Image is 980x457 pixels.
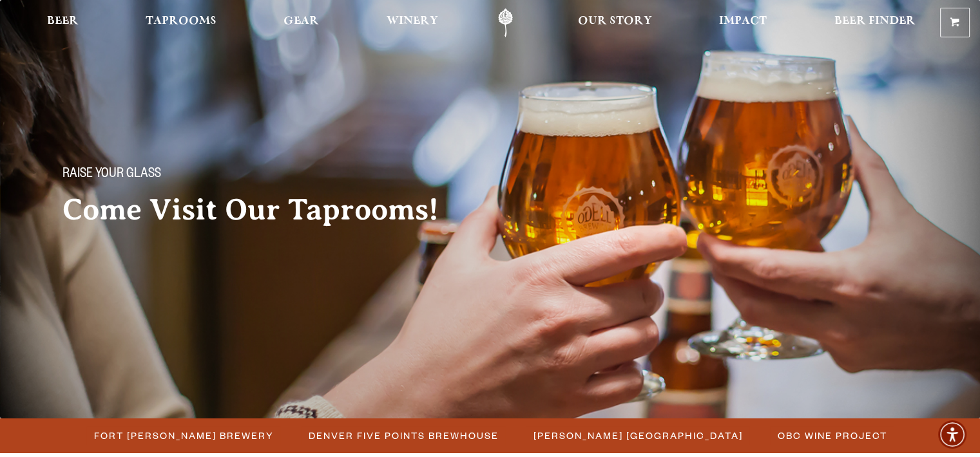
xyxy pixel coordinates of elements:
[86,426,280,445] a: Fort [PERSON_NAME] Brewery
[39,8,87,37] a: Beer
[578,16,652,26] span: Our Story
[62,194,465,226] h2: Come Visit Our Taprooms!
[387,16,438,26] span: Winery
[938,420,966,449] div: Accessibility Menu
[94,426,274,445] span: Fort [PERSON_NAME] Brewery
[47,16,79,26] span: Beer
[301,426,505,445] a: Denver Five Points Brewhouse
[770,426,894,445] a: OBC Wine Project
[275,8,327,37] a: Gear
[533,426,743,445] span: [PERSON_NAME] [GEOGRAPHIC_DATA]
[778,426,887,445] span: OBC Wine Project
[378,8,447,37] a: Winery
[711,8,775,37] a: Impact
[825,8,923,37] a: Beer Finder
[526,426,749,445] a: [PERSON_NAME] [GEOGRAPHIC_DATA]
[137,8,225,37] a: Taprooms
[834,16,915,26] span: Beer Finder
[719,16,767,26] span: Impact
[283,16,319,26] span: Gear
[570,8,660,37] a: Our Story
[481,8,530,37] a: Odell Home
[309,426,499,445] span: Denver Five Points Brewhouse
[146,16,216,26] span: Taprooms
[62,167,161,183] span: Raise your glass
